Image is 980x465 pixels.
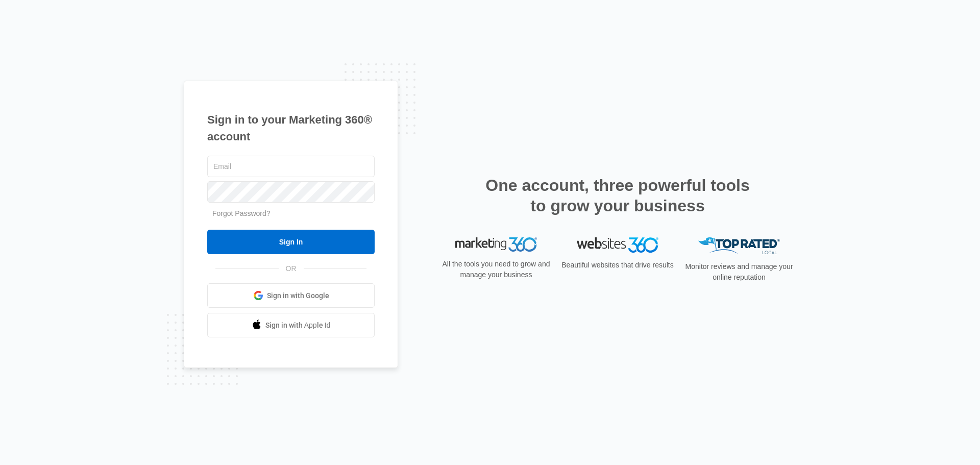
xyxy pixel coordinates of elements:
[207,111,375,145] h1: Sign in to your Marketing 360® account
[577,237,658,252] img: Websites 360
[265,320,331,331] span: Sign in with Apple Id
[207,156,375,177] input: Email
[455,237,537,252] img: Marketing 360
[482,175,753,216] h2: One account, three powerful tools to grow your business
[439,259,553,280] p: All the tools you need to grow and manage your business
[267,290,329,301] span: Sign in with Google
[207,230,375,254] input: Sign In
[207,283,375,308] a: Sign in with Google
[698,237,780,254] img: Top Rated Local
[212,209,271,217] a: Forgot Password?
[207,313,375,337] a: Sign in with Apple Id
[682,261,796,283] p: Monitor reviews and manage your online reputation
[560,260,675,271] p: Beautiful websites that drive results
[279,263,304,274] span: OR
